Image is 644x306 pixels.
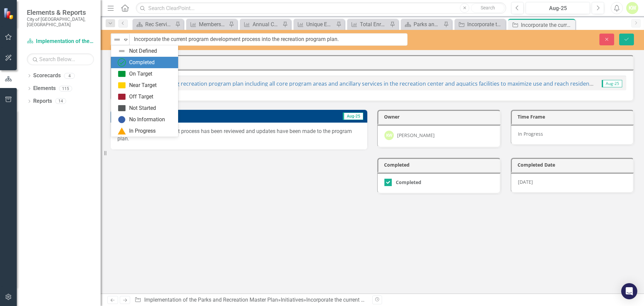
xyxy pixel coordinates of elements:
a: Total Enrollment [349,20,388,29]
div: KW [384,131,394,140]
img: On Target [118,70,126,78]
a: Memberships - Outdoor Pools [188,20,227,29]
div: Unique Enrollment [306,20,334,29]
a: Scorecards [33,72,61,80]
div: 4 [64,73,75,79]
span: Search [481,5,495,10]
img: In Progress [118,127,126,135]
p: The program development process has been reviewed and updates have been made to the program plan. [117,128,361,143]
div: Memberships - Outdoor Pools [199,20,227,29]
img: No Information [118,116,126,124]
button: Search [471,3,504,13]
input: Search ClearPoint... [136,2,506,14]
img: Not Started [118,104,126,112]
div: Not Defined [129,47,157,55]
div: Total Enrollment [360,20,388,29]
div: Incorporate the current program development process into the recreation program plan. [521,21,574,29]
div: Completed [129,59,155,67]
h3: Completed Date [518,162,630,167]
a: Reports [33,97,52,105]
img: Not Defined [118,47,126,55]
div: On Target [129,70,152,78]
div: 115 [59,86,72,91]
span: Elements & Reports [27,8,94,16]
div: In Progress [129,127,156,135]
h3: Comments/Next Steps [116,113,290,118]
a: Annual Cost Recovery [241,20,281,29]
a: Implementation of the Parks and Recreation Master Plan [144,297,278,303]
div: 14 [55,98,66,104]
h3: Time Frame [518,114,630,119]
div: Not Started [129,104,156,112]
img: Off Target [118,93,126,101]
img: Not Defined [113,36,121,44]
span: Aug-25 [602,80,622,87]
button: KW [626,2,638,14]
a: Incorporate the Department’s coordination with CPI into the recreation plan. [456,20,504,29]
a: Initiatives [281,297,304,303]
h3: Owner [384,114,496,119]
img: Completed [118,58,126,67]
button: Aug-25 [526,2,590,14]
div: Near Target [129,82,157,89]
input: This field is required [129,33,408,46]
div: [PERSON_NAME] [397,132,435,139]
div: No Information [129,116,165,124]
h3: Completed [384,162,496,167]
div: Open Intercom Messenger [621,283,637,299]
div: Off Target [129,93,153,101]
a: Unique Enrollment [295,20,334,29]
img: ClearPoint Strategy [3,7,15,20]
div: » » [135,296,367,304]
span: [DATE] [518,179,533,185]
a: Parks and Rec Master Plan Update [402,20,442,29]
div: Incorporate the Department’s coordination with CPI into the recreation plan. [467,20,504,29]
div: Incorporate the current program development process into the recreation program plan. [306,297,511,303]
div: Parks and Rec Master Plan Update [414,20,442,29]
img: Near Target [118,81,126,89]
input: Search Below... [27,53,94,65]
a: Elements [33,85,56,92]
a: Implementation of the Parks and Recreation Master Plan [27,38,94,45]
span: In Progress [518,131,543,137]
div: Rec Services [145,20,173,29]
div: Aug-25 [528,4,588,12]
h3: Functional Areas [117,59,630,64]
div: Annual Cost Recovery [253,20,281,29]
small: City of [GEOGRAPHIC_DATA], [GEOGRAPHIC_DATA] [27,16,94,28]
span: Aug-25 [343,113,363,120]
a: Rec Services [134,20,173,29]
